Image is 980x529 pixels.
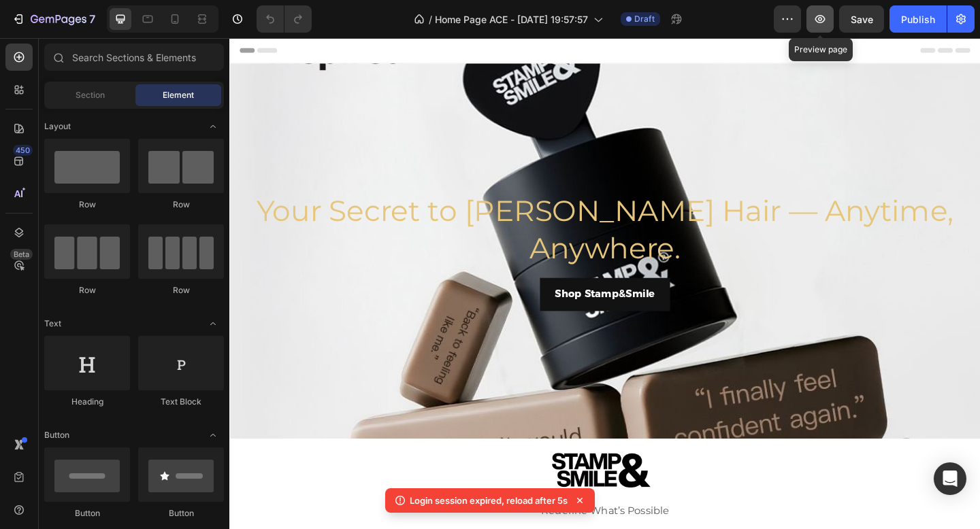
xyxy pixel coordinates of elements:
span: Text [44,318,61,330]
button: Save [839,5,884,33]
div: Button [138,507,224,519]
div: 450 [13,145,33,156]
div: Publish [901,12,935,27]
div: Text Block [138,396,224,408]
img: gempages_544302629908382558-5e3d3f5c-bd11-4fd9-9f85-7e6f88db9afb.png [340,447,476,494]
span: Element [163,89,194,101]
p: Login session expired, reload after 5s [410,494,568,507]
button: <p>Shop Stamp&amp;Smile</p> [338,261,479,297]
p: 7 [89,11,95,27]
div: Button [44,507,130,519]
div: Row [138,284,224,296]
span: Toggle open [202,116,224,137]
p: Redefine What’s Possible [148,507,669,523]
span: Home Page ACE - [DATE] 19:57:57 [435,12,588,27]
span: Button [44,429,69,441]
div: Open Intercom Messenger [934,462,966,495]
span: Toggle open [202,313,224,335]
button: 7 [5,5,101,33]
span: / [429,12,432,27]
div: Undo/Redo [257,5,312,33]
p: Shop Stamp&Smile [354,269,463,289]
div: Row [44,199,130,211]
span: Save [851,14,873,25]
div: Row [44,284,130,296]
input: Search Sections & Elements [44,44,224,71]
div: Beta [10,249,33,260]
div: Row [138,199,224,211]
span: Toggle open [202,424,224,446]
span: Section [76,89,105,101]
iframe: Design area [229,38,980,529]
button: Publish [889,5,947,33]
span: Draft [634,13,655,25]
span: Layout [44,120,71,133]
div: Heading [44,396,130,408]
